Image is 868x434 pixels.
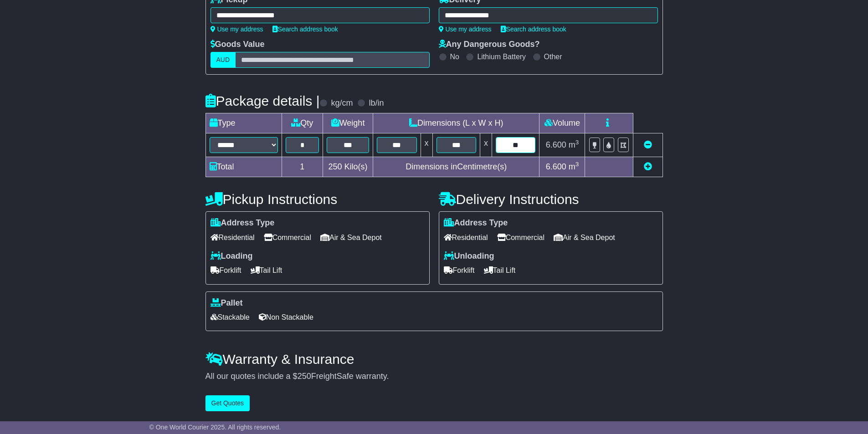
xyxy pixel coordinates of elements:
label: lb/in [369,98,384,108]
label: Any Dangerous Goods? [439,40,540,50]
span: 250 [298,372,311,381]
label: Lithium Battery [477,52,526,61]
span: Non Stackable [259,310,313,324]
span: Residential [211,230,255,245]
a: Search address book [272,26,338,33]
span: m [569,162,579,171]
label: Loading [211,251,253,261]
span: Stackable [211,310,250,324]
label: Address Type [211,218,275,228]
span: Commercial [264,230,311,245]
label: kg/cm [331,98,353,108]
label: AUD [211,52,236,68]
td: Qty [282,113,323,133]
a: Add new item [644,162,652,171]
span: Commercial [497,230,544,245]
label: Pallet [211,298,243,308]
td: x [421,133,432,157]
td: 1 [282,157,323,177]
a: Use my address [211,26,263,33]
h4: Package details | [205,93,320,108]
td: Weight [323,113,373,133]
td: x [480,133,492,157]
span: Residential [444,230,488,245]
td: Dimensions in Centimetre(s) [373,157,539,177]
h4: Warranty & Insurance [205,352,663,367]
span: © One World Courier 2025. All rights reserved. [149,424,281,431]
span: Forklift [444,263,475,277]
label: Goods Value [211,40,265,50]
a: Search address book [501,26,566,33]
span: 250 [329,162,342,171]
td: Total [205,157,282,177]
h4: Pickup Instructions [205,192,430,207]
sup: 3 [575,161,579,168]
span: 6.600 [546,162,566,171]
td: Type [205,113,282,133]
span: Air & Sea Depot [554,230,615,245]
td: Dimensions (L x W x H) [373,113,539,133]
label: Other [544,52,562,61]
a: Remove this item [644,140,652,149]
label: Address Type [444,218,508,228]
sup: 3 [575,139,579,146]
span: Air & Sea Depot [320,230,382,245]
span: Tail Lift [484,263,516,277]
span: 6.600 [546,140,566,149]
span: m [569,140,579,149]
button: Get Quotes [205,395,250,411]
div: All our quotes include a $ FreightSafe warranty. [205,372,663,382]
label: No [450,52,459,61]
label: Unloading [444,251,494,261]
td: Kilo(s) [323,157,373,177]
h4: Delivery Instructions [439,192,663,207]
a: Use my address [439,26,492,33]
td: Volume [539,113,585,133]
span: Forklift [211,263,241,277]
span: Tail Lift [251,263,282,277]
